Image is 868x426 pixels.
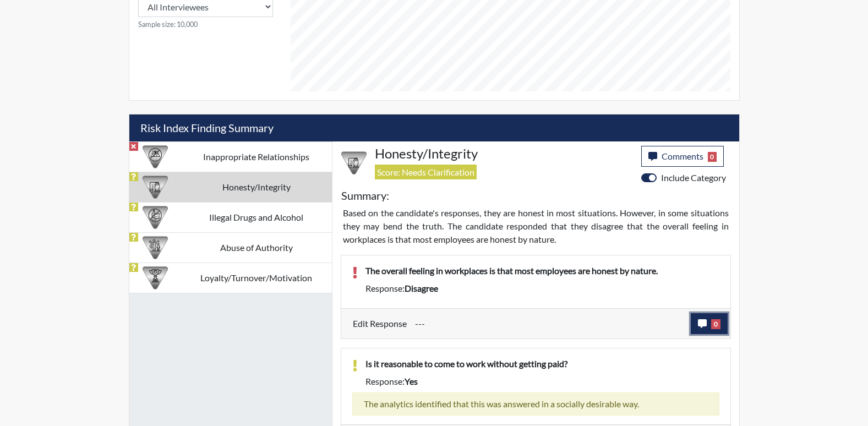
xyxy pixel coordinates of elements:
[353,313,407,334] label: Edit Response
[661,171,726,184] label: Include Category
[138,19,273,30] small: Sample size: 10,000
[181,263,332,293] td: Loyalty/Turnover/Motivation
[662,151,703,161] span: Comments
[691,313,728,334] button: 0
[181,232,332,263] td: Abuse of Authority
[143,144,168,170] img: CATEGORY%20ICON-14.139f8ef7.png
[143,205,168,230] img: CATEGORY%20ICON-12.0f6f1024.png
[405,283,438,293] span: disagree
[341,189,389,202] h5: Summary:
[343,206,729,246] p: Based on the candidate's responses, they are honest in most situations. However, in some situatio...
[181,202,332,232] td: Illegal Drugs and Alcohol
[365,357,719,370] p: Is it reasonable to come to work without getting paid?
[129,114,739,141] h5: Risk Index Finding Summary
[375,146,633,162] h4: Honesty/Integrity
[407,313,691,334] div: Update the test taker's response, the change might impact the score
[143,174,168,200] img: CATEGORY%20ICON-11.a5f294f4.png
[641,146,724,167] button: Comments0
[181,172,332,202] td: Honesty/Integrity
[143,235,168,260] img: CATEGORY%20ICON-01.94e51fac.png
[357,282,728,295] div: Response:
[143,265,168,291] img: CATEGORY%20ICON-17.40ef8247.png
[708,152,717,162] span: 0
[341,150,367,176] img: CATEGORY%20ICON-11.a5f294f4.png
[365,264,719,277] p: The overall feeling in workplaces is that most employees are honest by nature.
[181,141,332,172] td: Inappropriate Relationships
[357,375,728,388] div: Response:
[375,165,477,179] span: Score: Needs Clarification
[711,319,720,329] span: 0
[405,376,418,386] span: yes
[352,392,719,416] div: The analytics identified that this was answered in a socially desirable way.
